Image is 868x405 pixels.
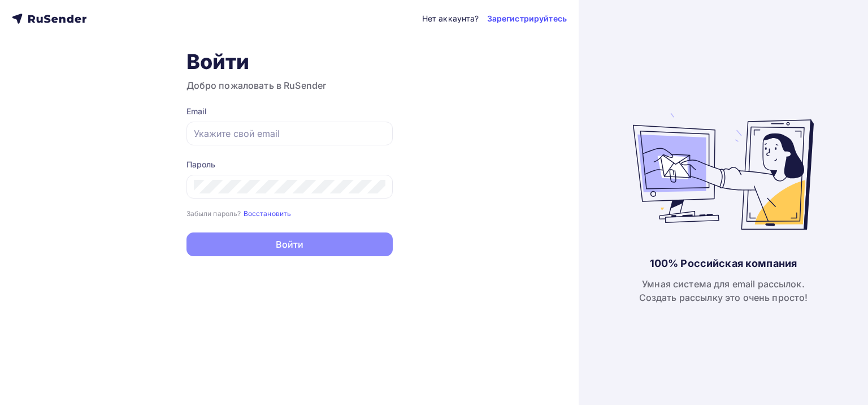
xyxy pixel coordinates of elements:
[487,13,567,24] a: Зарегистрируйтесь
[186,159,393,170] div: Пароль
[186,106,393,117] div: Email
[186,49,393,74] h1: Войти
[422,13,479,24] div: Нет аккаунта?
[186,232,393,256] button: Войти
[244,208,292,218] a: Восстановить
[650,257,797,270] div: 100% Российская компания
[244,209,292,218] small: Восстановить
[194,127,385,140] input: Укажите свой email
[186,209,241,218] small: Забыли пароль?
[639,277,808,304] div: Умная система для email рассылок. Создать рассылку это очень просто!
[186,79,393,92] h3: Добро пожаловать в RuSender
